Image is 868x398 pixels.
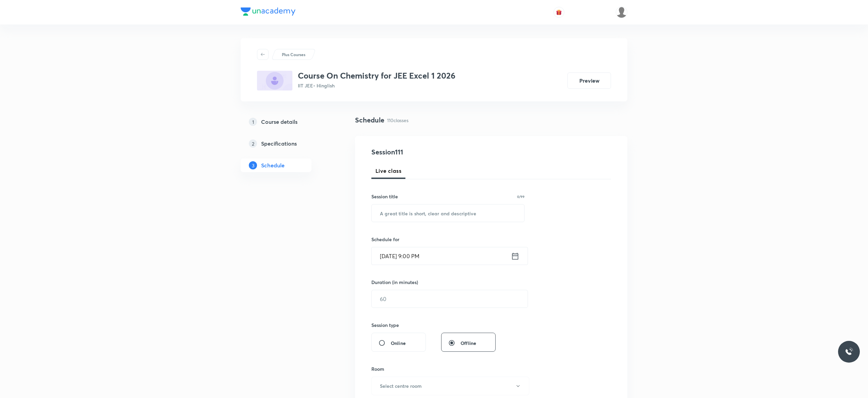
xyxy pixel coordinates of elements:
[371,365,384,372] h6: Room
[298,71,455,81] h3: Course On Chemistry for JEE Excel 1 2026
[249,118,257,126] p: 1
[249,161,257,169] p: 3
[257,71,292,90] img: 7837437B-51DB-4C66-ABE2-2FB3F5FB8902_plus.png
[355,115,384,125] h4: Schedule
[387,117,408,124] p: 110 classes
[371,321,399,329] h6: Session type
[372,290,528,308] input: 60
[241,7,295,17] a: Company Logo
[249,139,257,148] p: 2
[298,82,455,89] p: IIT JEE • Hinglish
[391,339,406,347] span: Online
[371,377,529,395] button: Select centre room
[375,167,401,175] span: Live class
[241,7,295,16] img: Company Logo
[371,147,496,157] h4: Session 111
[380,382,422,389] h6: Select centre room
[371,236,525,243] h6: Schedule for
[371,279,418,286] h6: Duration (in minutes)
[517,195,525,198] p: 0/99
[372,204,524,222] input: A great title is short, clear and descriptive
[241,115,333,129] a: 1Course details
[261,139,297,148] h5: Specifications
[282,51,305,57] p: Plus Courses
[371,193,398,200] h6: Session title
[845,348,853,356] img: ttu
[261,161,285,169] h5: Schedule
[261,118,298,126] h5: Course details
[461,339,476,347] span: Offline
[616,6,627,18] img: Anuruddha Kumar
[567,72,611,89] button: Preview
[553,7,564,18] button: avatar
[241,137,333,150] a: 2Specifications
[556,9,562,15] img: avatar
